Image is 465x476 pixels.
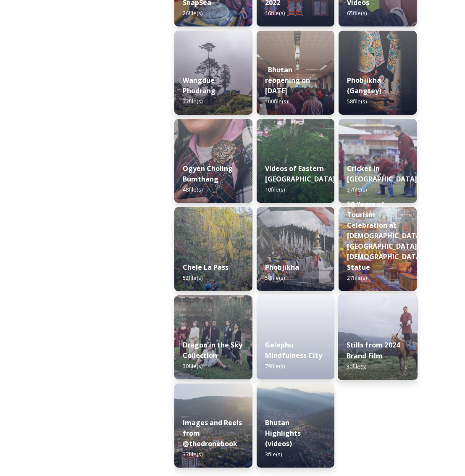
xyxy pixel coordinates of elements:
span: 58 file(s) [347,97,367,105]
span: 58 file(s) [265,274,285,281]
span: 10 file(s) [265,186,285,193]
span: 77 file(s) [183,97,202,105]
span: 37 file(s) [347,186,367,193]
img: 2022-10-01%252016.15.46.jpg [174,31,252,115]
strong: Images and Reels from @thedronebook [183,418,242,448]
strong: _Bhutan reopening on [DATE] [265,65,310,95]
img: Ogyen%2520Choling%2520by%2520Matt%2520Dutile5.jpg [174,119,252,203]
strong: Phobjikha (Gangtey) [347,76,381,95]
span: 27 file(s) [347,274,367,281]
strong: Videos of Eastern [GEOGRAPHIC_DATA] [265,164,335,184]
iframe: msdoc-iframe [257,295,335,400]
span: 26 file(s) [183,9,202,17]
img: Phobjika%2520by%2520Matt%2520Dutile1.jpg [257,207,335,291]
img: East%2520Bhutan%2520-%2520Khoma%25204K%2520Color%2520Graded.jpg [257,119,335,203]
img: 74f9cf10-d3d5-4c08-9371-13a22393556d.jpg [174,295,252,379]
strong: Wangdue Phodrang [183,76,215,95]
strong: Chele La Pass [183,263,229,272]
span: 52 file(s) [183,274,202,281]
span: 100 file(s) [265,97,288,105]
span: 65 file(s) [347,9,367,17]
span: 37 file(s) [183,450,202,458]
span: 3 file(s) [265,450,282,458]
strong: Bhutan Highlights (videos) [265,418,301,448]
img: 4075df5a-b6ee-4484-8e29-7e779a92fa88.jpg [338,295,417,380]
span: 79 file(s) [265,362,285,370]
span: 16 file(s) [265,9,285,17]
img: Bhutan%2520Cricket%25201.jpeg [339,119,417,203]
img: DSC00319.jpg [257,31,335,115]
strong: Ogyen Choling Bumthang [183,164,233,184]
strong: 50 Years of Tourism Celebration at [DEMOGRAPHIC_DATA][GEOGRAPHIC_DATA][DEMOGRAPHIC_DATA] Statue [347,200,423,272]
strong: Gelephu Mindfulness City [265,340,322,360]
span: 30 file(s) [183,362,202,370]
span: 48 file(s) [183,186,202,193]
img: 01697a38-64e0-42f2-b716-4cd1f8ee46d6.jpg [174,384,252,468]
img: b4ca3a00-89c2-4894-a0d6-064d866d0b02.jpg [257,384,335,468]
strong: Cricket in [GEOGRAPHIC_DATA] [347,164,417,184]
strong: Stills from 2024 Brand Film [347,340,400,360]
img: Phobjika%2520by%2520Matt%2520Dutile2.jpg [339,31,417,115]
img: Marcus%2520Westberg%2520Chelela%2520Pass%25202023_52.jpg [174,207,252,291]
strong: Dragon in the Sky Collection [183,340,242,360]
span: 30 file(s) [347,363,367,370]
strong: Phobjikha [265,263,299,272]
